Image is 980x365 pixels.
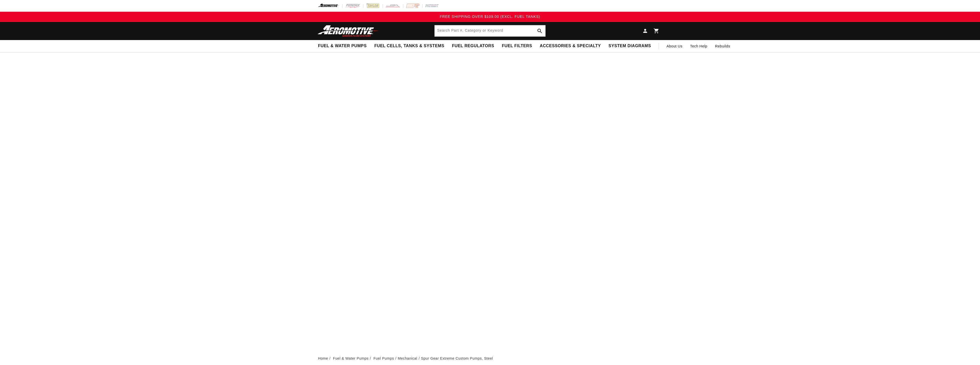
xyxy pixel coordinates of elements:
summary: Fuel Filters [498,40,536,52]
span: Fuel Regulators [452,43,494,49]
span: Fuel & Water Pumps [318,43,367,49]
nav: breadcrumbs [318,356,662,361]
summary: Accessories & Specialty [536,40,605,52]
a: About Us [663,40,686,52]
a: Fuel Pumps [373,356,394,361]
img: Aeromotive [316,25,380,37]
span: FREE SHIPPING OVER $109.00 (EXCL. FUEL TANKS) [440,15,540,19]
summary: Tech Help [686,40,711,52]
span: Fuel Filters [502,43,532,49]
button: Search Part #, Category or Keyword [534,25,545,36]
summary: Fuel Regulators [448,40,498,52]
span: About Us [667,44,682,48]
li: Spur Gear Extreme Custom Pumps, Steel [421,356,493,361]
a: Home [318,356,328,361]
span: Tech Help [690,43,707,49]
summary: System Diagrams [605,40,655,52]
summary: Fuel & Water Pumps [314,40,371,52]
input: Search Part #, Category or Keyword [435,25,545,36]
summary: Rebuilds [711,40,734,52]
summary: Fuel Cells, Tanks & Systems [371,40,448,52]
span: Fuel Cells, Tanks & Systems [374,43,444,49]
span: System Diagrams [608,43,651,49]
li: Mechanical [398,356,421,361]
a: Fuel & Water Pumps [333,356,369,361]
span: Accessories & Specialty [540,43,601,49]
span: Rebuilds [715,43,730,49]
